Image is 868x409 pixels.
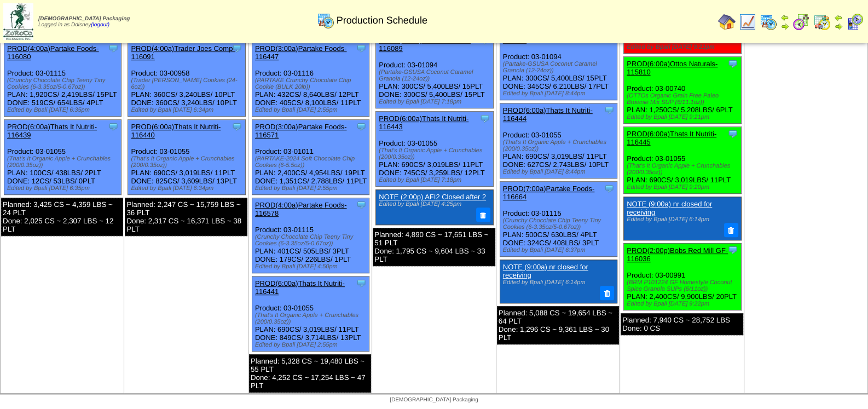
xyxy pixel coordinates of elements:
[131,77,245,90] div: (Trader [PERSON_NAME] Cookies (24-6oz))
[718,13,736,31] img: home.gif
[834,22,843,31] img: arrowright.gif
[131,123,221,139] a: PROD(6:00a)Thats It Nutriti-116440
[125,198,247,236] div: Planned: 2,247 CS ~ 15,759 LBS ~ 36 PLT Done: 2,317 CS ~ 16,371 LBS ~ 38 PLT
[500,103,617,178] div: Product: 03-01055 PLAN: 690CS / 3,019LBS / 11PLT DONE: 627CS / 2,743LBS / 10PLT
[604,105,615,116] img: Tooltip
[4,42,121,117] div: Product: 03-01115 PLAN: 1,920CS / 2,419LBS / 15PLT DONE: 519CS / 654LBS / 4PLT
[3,3,33,40] img: zoroco-logo-small.webp
[232,121,242,132] img: Tooltip
[255,234,369,247] div: (Crunchy Chocolate Chip Teeny Tiny Cookies (6-3.35oz/5-0.67oz))
[476,208,490,222] button: Delete Note
[503,90,617,97] div: Edited by Bpali [DATE] 8:44pm
[255,263,369,270] div: Edited by Bpali [DATE] 4:50pm
[255,279,345,296] a: PROD(6:00a)Thats It Nutriti-116441
[627,163,740,176] div: (That's It Organic Apple + Crunchables (200/0.35oz))
[108,43,119,54] img: Tooltip
[739,13,756,31] img: line_graph.gif
[760,13,777,31] img: calendarprod.gif
[255,201,347,217] a: PROD(4:00a)Partake Foods-116578
[1,198,123,236] div: Planned: 3,425 CS ~ 4,359 LBS ~ 24 PLT Done: 2,025 CS ~ 2,307 LBS ~ 12 PLT
[627,200,712,216] a: NOTE (9:00a) nr closed for receiving
[131,185,245,192] div: Edited by Bpali [DATE] 6:34pm
[503,217,617,231] div: (Crunchy Chocolate Chip Teeny Tiny Cookies (6-3.35oz/5-0.67oz))
[627,279,740,292] div: (BRM P101224 GF Homestyle Coconut Spice Granola SUPs (6/11oz))
[255,123,347,139] a: PROD(3:00a)Partake Foods-116571
[252,42,369,117] div: Product: 03-01116 PLAN: 432CS / 8,640LBS / 12PLT DONE: 405CS / 8,100LBS / 11PLT
[7,155,121,169] div: (That's It Organic Apple + Crunchables (200/0.35oz))
[255,77,369,90] div: (PARTAKE Crunchy Chocolate Chip Cookie (BULK 20lb))
[390,397,478,403] span: [DEMOGRAPHIC_DATA] Packaging
[627,114,740,120] div: Edited by Bpali [DATE] 9:21pm
[727,58,738,69] img: Tooltip
[252,276,369,352] div: Product: 03-01055 PLAN: 690CS / 3,019LBS / 11PLT DONE: 849CS / 3,714LBS / 13PLT
[627,93,740,106] div: (OTTOs Organic Grain Free Paleo Brownie Mix SUP (6/11.1oz))
[91,22,109,28] a: (logout)
[252,198,369,273] div: Product: 03-01115 PLAN: 401CS / 505LBS / 3PLT DONE: 179CS / 226LBS / 1PLT
[356,43,367,54] img: Tooltip
[379,177,493,183] div: Edited by Bpali [DATE] 7:18pm
[780,22,789,31] img: arrowright.gif
[379,114,468,131] a: PROD(6:00a)Thats It Nutriti-116443
[627,216,736,223] div: Edited by Bpali [DATE] 6:14pm
[604,183,615,194] img: Tooltip
[503,279,612,286] div: Edited by Bpali [DATE] 6:14pm
[7,77,121,90] div: (Crunchy Chocolate Chip Teeny Tiny Cookies (6-3.35oz/5-0.67oz))
[7,185,121,192] div: Edited by Bpali [DATE] 6:35pm
[131,44,235,61] a: PROD(4:00a)Trader Joes Comp-116091
[7,123,97,139] a: PROD(6:00a)Thats It Nutriti-116439
[627,301,740,307] div: Edited by Bpali [DATE] 9:22pm
[356,121,367,132] img: Tooltip
[131,155,245,169] div: (That's It Organic Apple + Crunchables (200/0.35oz))
[255,312,369,325] div: (That's It Organic Apple + Crunchables (200/0.35oz))
[621,313,743,335] div: Planned: 7,940 CS ~ 28,752 LBS Done: 0 CS
[356,199,367,210] img: Tooltip
[252,120,369,195] div: Product: 03-01011 PLAN: 2,400CS / 4,954LBS / 19PLT DONE: 1,351CS / 2,788LBS / 11PLT
[249,354,371,393] div: Planned: 5,328 CS ~ 19,480 LBS ~ 55 PLT Done: 4,252 CS ~ 17,254 LBS ~ 47 PLT
[727,244,738,255] img: Tooltip
[373,228,495,266] div: Planned: 4,890 CS ~ 17,651 LBS ~ 51 PLT Done: 1,795 CS ~ 9,604 LBS ~ 33 PLT
[376,112,493,187] div: Product: 03-01055 PLAN: 690CS / 3,019LBS / 11PLT DONE: 745CS / 3,259LBS / 12PLT
[627,246,728,263] a: PROD(2:00p)Bobs Red Mill GF-116036
[255,342,369,348] div: Edited by Bpali [DATE] 2:55pm
[624,243,741,310] div: Product: 03-00991 PLAN: 2,400CS / 9,900LBS / 20PLT
[255,44,347,61] a: PROD(3:00a)Partake Foods-116447
[503,106,593,123] a: PROD(6:00a)Thats It Nutriti-116444
[38,16,130,28] span: Logged in as Ddisney
[317,11,334,29] img: calendarprod.gif
[128,42,245,117] div: Product: 03-00958 PLAN: 360CS / 3,240LBS / 10PLT DONE: 360CS / 3,240LBS / 10PLT
[503,263,588,279] a: NOTE (9:00a) nr closed for receiving
[503,61,617,74] div: (Partake-GSUSA Coconut Caramel Granola (12-24oz))
[792,13,810,31] img: calendarblend.gif
[255,107,369,113] div: Edited by Bpali [DATE] 2:55pm
[834,13,843,22] img: arrowleft.gif
[128,120,245,195] div: Product: 03-01055 PLAN: 690CS / 3,019LBS / 11PLT DONE: 825CS / 3,609LBS / 13PLT
[379,201,488,208] div: Edited by Bpali [DATE] 4:25pm
[337,15,427,26] span: Production Schedule
[379,193,486,201] a: NOTE (2:00p) AFI2 Closed after 2
[600,286,614,300] button: Delete Note
[379,69,493,82] div: (Partake-GSUSA Coconut Caramel Granola (12-24oz))
[780,13,789,22] img: arrowleft.gif
[7,107,121,113] div: Edited by Bpali [DATE] 6:35pm
[724,223,738,237] button: Delete Note
[108,121,119,132] img: Tooltip
[846,13,864,31] img: calendarcustomer.gif
[7,44,99,61] a: PROD(4:00a)Partake Foods-116080
[500,25,617,100] div: Product: 03-01094 PLAN: 300CS / 5,400LBS / 15PLT DONE: 345CS / 6,210LBS / 17PLT
[503,247,617,254] div: Edited by Bpali [DATE] 6:37pm
[503,185,595,201] a: PROD(7:00a)Partake Foods-116664
[813,13,831,31] img: calendarinout.gif
[376,33,493,108] div: Product: 03-01094 PLAN: 300CS / 5,400LBS / 15PLT DONE: 300CS / 5,400LBS / 15PLT
[379,147,493,160] div: (That's It Organic Apple + Crunchables (200/0.35oz))
[627,184,740,191] div: Edited by Bpali [DATE] 9:20pm
[503,139,617,152] div: (That's It Organic Apple + Crunchables (200/0.35oz))
[500,182,617,257] div: Product: 03-01115 PLAN: 500CS / 630LBS / 4PLT DONE: 324CS / 408LBS / 3PLT
[503,169,617,175] div: Edited by Bpali [DATE] 8:44pm
[497,306,619,344] div: Planned: 5,088 CS ~ 19,654 LBS ~ 64 PLT Done: 1,296 CS ~ 9,361 LBS ~ 30 PLT
[255,155,369,169] div: (PARTAKE-2024 Soft Chocolate Chip Cookies (6-5.5oz))
[479,113,490,124] img: Tooltip
[624,57,741,124] div: Product: 03-00740 PLAN: 1,250CS / 5,208LBS / 6PLT
[356,278,367,289] img: Tooltip
[4,120,121,195] div: Product: 03-01055 PLAN: 100CS / 438LBS / 2PLT DONE: 12CS / 53LBS / 0PLT
[38,16,130,22] span: [DEMOGRAPHIC_DATA] Packaging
